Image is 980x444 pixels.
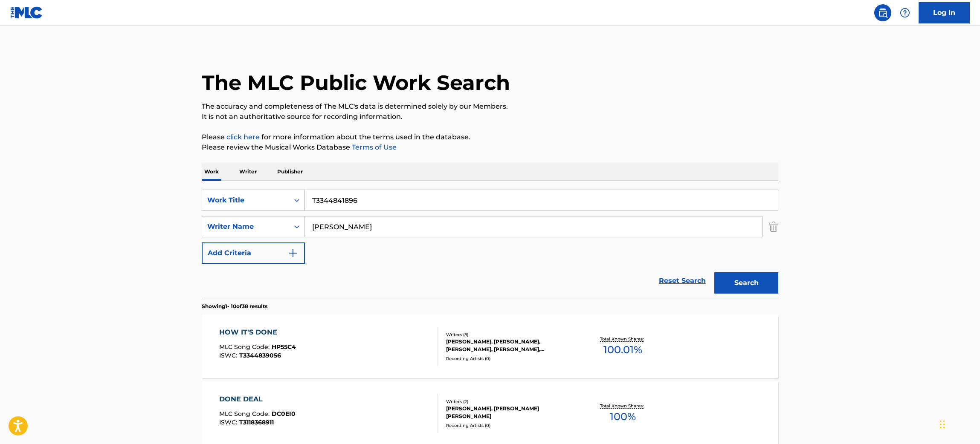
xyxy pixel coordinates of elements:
[237,163,259,181] p: Writer
[239,352,281,359] span: T3344839056
[896,4,913,21] div: Help
[202,303,267,310] p: Showing 1 - 10 of 38 results
[202,190,778,298] form: Search Form
[655,271,710,290] a: Reset Search
[202,112,778,122] p: It is not an authoritative source for recording information.
[219,410,272,418] span: MLC Song Code :
[219,343,272,351] span: MLC Song Code :
[275,163,305,181] p: Publisher
[446,422,575,429] div: Recording Artists ( 0 )
[202,163,221,181] p: Work
[769,216,778,237] img: Delete Criterion
[919,2,970,23] a: Log In
[202,314,778,378] a: HOW IT'S DONEMLC Song Code:HP55C4ISWC:T3344839056Writers (8)[PERSON_NAME], [PERSON_NAME], [PERSON...
[446,398,575,405] div: Writers ( 2 )
[219,394,296,404] div: DONE DEAL
[202,101,778,112] p: The accuracy and completeness of The MLC's data is determined solely by our Members.
[446,355,575,362] div: Recording Artists ( 0 )
[272,410,296,418] span: DC0EI0
[600,336,646,342] p: Total Known Shares:
[714,272,778,294] button: Search
[239,418,274,426] span: T3118368911
[446,332,575,338] div: Writers ( 8 )
[272,343,296,351] span: HP55C4
[202,132,778,142] p: Please for more information about the terms used in the database.
[610,409,636,424] span: 100 %
[874,4,891,21] a: Public Search
[350,143,397,151] a: Terms of Use
[10,6,43,19] img: MLC Logo
[940,412,945,437] div: Drag
[202,70,510,95] h1: The MLC Public Work Search
[219,327,296,337] div: HOW IT'S DONE
[219,418,239,426] span: ISWC :
[446,405,575,420] div: [PERSON_NAME], [PERSON_NAME] [PERSON_NAME]
[600,403,646,409] p: Total Known Shares:
[878,8,888,18] img: search
[219,352,239,359] span: ISWC :
[937,403,980,444] iframe: Chat Widget
[900,8,910,18] img: help
[202,242,305,264] button: Add Criteria
[226,133,260,141] a: click here
[288,248,298,258] img: 9d2ae6d4665cec9f34b9.svg
[202,142,778,153] p: Please review the Musical Works Database
[207,222,284,232] div: Writer Name
[207,195,284,205] div: Work Title
[603,342,642,358] span: 100.01 %
[446,338,575,353] div: [PERSON_NAME], [PERSON_NAME], [PERSON_NAME], [PERSON_NAME], [PERSON_NAME], [PERSON_NAME], [PERSON...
